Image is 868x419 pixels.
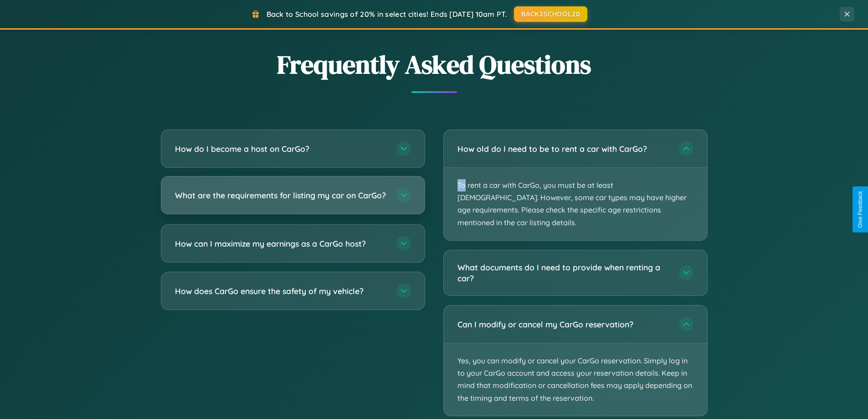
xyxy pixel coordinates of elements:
button: BACK2SCHOOL20 [514,6,587,22]
h3: How can I maximize my earnings as a CarGo host? [175,238,387,249]
h3: What documents do I need to provide when renting a car? [457,262,670,284]
h3: What are the requirements for listing my car on CarGo? [175,190,387,201]
h3: How old do I need to be to rent a car with CarGo? [457,143,670,155]
p: To rent a car with CarGo, you must be at least [DEMOGRAPHIC_DATA]. However, some car types may ha... [444,168,707,240]
h3: Can I modify or cancel my CarGo reservation? [457,319,670,330]
h3: How do I become a host on CarGo? [175,143,387,155]
span: Back to School savings of 20% in select cities! Ends [DATE] 10am PT. [267,10,507,19]
h3: How does CarGo ensure the safety of my vehicle? [175,285,387,297]
p: Yes, you can modify or cancel your CarGo reservation. Simply log in to your CarGo account and acc... [444,343,707,416]
h2: Frequently Asked Questions [161,47,708,82]
div: Give Feedback [857,191,863,228]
